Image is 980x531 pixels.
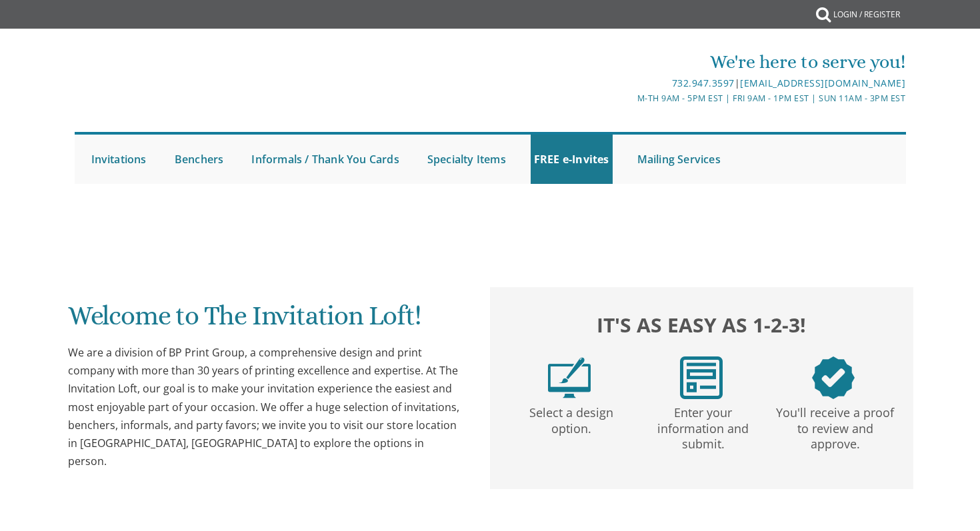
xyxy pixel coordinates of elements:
a: Mailing Services [634,135,724,184]
a: 732.947.3597 [672,77,735,89]
a: Invitations [88,135,150,184]
a: Informals / Thank You Cards [248,135,402,184]
img: step2.png [680,356,723,399]
div: We are a division of BP Print Group, a comprehensive design and print company with more than 30 y... [68,344,464,470]
p: Enter your information and submit. [640,399,767,452]
img: step3.png [812,356,855,399]
a: Specialty Items [424,135,509,184]
a: Benchers [171,135,227,184]
a: FREE e-Invites [531,135,613,184]
div: M-Th 9am - 5pm EST | Fri 9am - 1pm EST | Sun 11am - 3pm EST [352,91,905,105]
p: You'll receive a proof to review and approve. [772,399,899,452]
img: step1.png [548,356,591,399]
p: Select a design option. [508,399,635,437]
div: We're here to serve you! [352,49,905,75]
h1: Welcome to The Invitation Loft! [68,301,464,340]
a: [EMAIL_ADDRESS][DOMAIN_NAME] [740,77,905,89]
div: | [352,75,905,91]
h2: It's as easy as 1-2-3! [503,310,899,340]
